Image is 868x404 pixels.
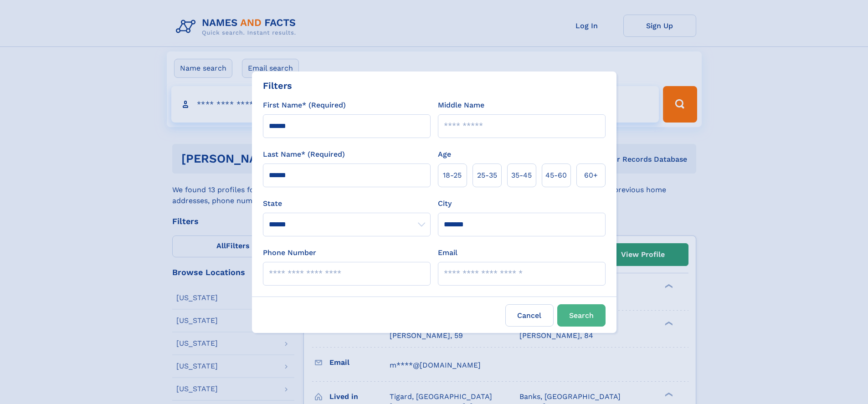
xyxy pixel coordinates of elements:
label: State [263,198,431,209]
label: Phone Number [263,247,316,258]
span: 60+ [584,170,598,181]
span: 35‑45 [511,170,532,181]
label: Middle Name [438,100,484,111]
label: City [438,198,452,209]
label: Age [438,149,451,160]
label: Email [438,247,457,258]
div: Filters [263,79,292,92]
span: 25‑35 [477,170,497,181]
label: First Name* (Required) [263,100,346,111]
span: 18‑25 [443,170,462,181]
label: Last Name* (Required) [263,149,345,160]
button: Search [557,304,606,327]
span: 45‑60 [545,170,567,181]
label: Cancel [505,304,554,327]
